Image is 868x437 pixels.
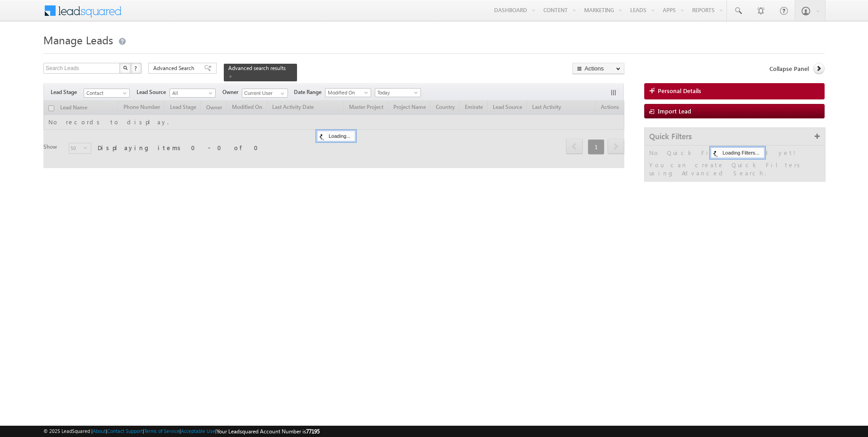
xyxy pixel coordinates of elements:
[84,89,130,98] a: Contact
[134,64,138,72] span: ?
[658,107,691,115] span: Import Lead
[242,89,288,98] input: Type to Search
[51,88,84,96] span: Lead Stage
[375,88,421,97] a: Today
[572,63,624,74] button: Actions
[644,83,825,99] a: Personal Details
[137,88,170,96] span: Lead Source
[325,89,368,97] span: Modified On
[153,64,197,72] span: Advanced Search
[769,65,809,73] span: Collapse Panel
[222,88,242,96] span: Owner
[325,88,371,97] a: Modified On
[123,66,127,70] img: Search
[131,63,142,74] button: ?
[181,428,215,434] a: Acceptable Use
[317,131,355,141] div: Loading...
[84,89,127,97] span: Contact
[43,427,320,436] span: © 2025 LeadSquared | | | | |
[43,33,113,47] span: Manage Leads
[294,88,325,96] span: Date Range
[107,428,143,434] a: Contact Support
[170,89,216,98] a: All
[170,89,213,97] span: All
[658,87,701,95] span: Personal Details
[306,428,320,435] span: 77195
[144,428,179,434] a: Terms of Service
[711,147,764,158] div: Loading Filters...
[217,428,320,435] span: Your Leadsquared Account Number is
[93,428,106,434] a: About
[375,89,418,97] span: Today
[276,89,287,98] a: Show All Items
[228,65,286,71] span: Advanced search results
